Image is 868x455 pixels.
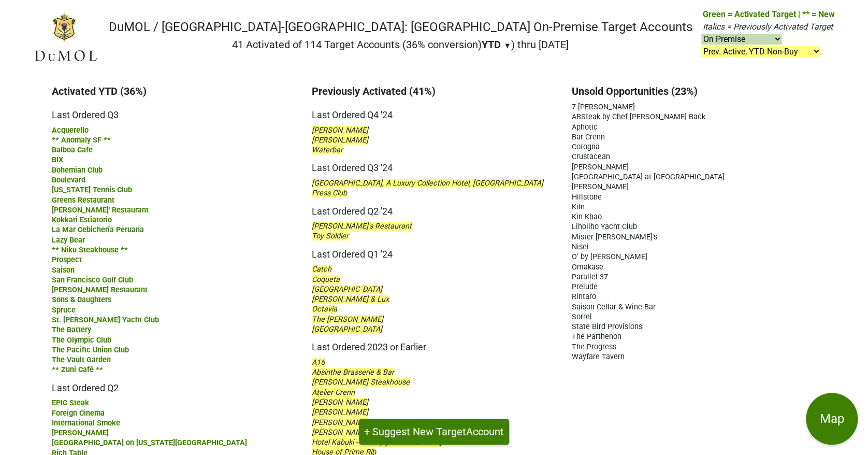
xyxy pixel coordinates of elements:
h1: DuMOL / [GEOGRAPHIC_DATA]-[GEOGRAPHIC_DATA]: [GEOGRAPHIC_DATA] On-Premise Target Accounts [109,20,692,35]
span: ** Niku Steakhouse ** [52,246,128,254]
span: Greens Restaurant [52,196,114,205]
span: [GEOGRAPHIC_DATA] [312,325,382,334]
span: The [PERSON_NAME] [312,315,383,324]
span: [GEOGRAPHIC_DATA] [312,285,382,294]
span: [PERSON_NAME] [312,136,368,145]
span: The Battery [52,325,91,334]
span: The Progress [572,343,616,351]
span: [GEOGRAPHIC_DATA] at [GEOGRAPHIC_DATA] [572,173,725,181]
span: The Pacific Union Club [52,346,129,354]
span: Italics = Previously Activated Target [703,22,833,32]
h3: Previously Activated (41%) [312,85,556,97]
span: Account [466,425,504,438]
span: Kiln [572,203,585,211]
span: [PERSON_NAME] & Lux [312,295,389,304]
span: Press Club [312,189,347,197]
span: Kin Khao [572,212,602,221]
h5: Last Ordered Q3 [52,102,296,121]
span: [PERSON_NAME] [312,428,368,437]
span: Nisei [572,243,589,251]
span: BIX [52,155,63,164]
span: Rintaro [572,292,596,301]
span: Saison Cellar & Wine Bar [572,303,656,311]
span: Mister [PERSON_NAME]'s [572,233,657,241]
span: Kokkari Estiatorio [52,216,112,224]
span: [PERSON_NAME] [572,182,629,191]
span: Sorrel [572,312,592,321]
span: Spruce [52,306,76,315]
span: Liholiho Yacht Club [572,222,637,231]
span: [PERSON_NAME]'s Restaurant [312,222,412,231]
img: DuMOL [33,12,98,63]
h5: Last Ordered Q1 '24 [312,241,556,260]
span: Foreign Cinema [52,409,105,418]
span: Saison [52,266,75,275]
span: Lazy Bear [52,236,85,245]
span: Coqueta [312,275,340,284]
span: [US_STATE] Tennis Club [52,186,132,194]
span: Aphotic [572,123,598,132]
span: [PERSON_NAME] [312,408,368,417]
span: International Smoke [52,419,120,428]
span: Waterbar [312,146,343,154]
span: Balboa Cafe [52,146,93,154]
span: O' by [PERSON_NAME] [572,252,647,261]
span: The Olympic Club [52,336,111,345]
span: Omakase [572,263,603,272]
span: Absinthe Brasserie & Bar [312,368,394,377]
span: 7 [PERSON_NAME] [572,103,635,111]
span: Acquerello [52,126,89,135]
span: EPIC Steak [52,399,89,407]
span: Hotel Kabuki - JDV by [PERSON_NAME] [312,438,442,447]
h5: Last Ordered Q3 '24 [312,154,556,174]
span: A16 [312,358,325,367]
h3: Activated YTD (36%) [52,85,296,97]
span: Atelier Crenn [312,388,355,397]
span: Catch [312,265,331,274]
button: Map [806,393,858,445]
span: [PERSON_NAME] [312,398,368,407]
span: La Mar Cebichería Peruana [52,225,144,234]
span: [PERSON_NAME]' Restaurant [52,206,149,215]
span: The Parthenon [572,332,621,341]
span: San Francisco Golf Club [52,276,133,285]
span: [PERSON_NAME] [572,163,629,172]
h3: Unsold Opportunities (23%) [572,85,816,97]
span: The Vault Garden [52,356,111,364]
span: ▼ [503,41,511,50]
h5: Last Ordered Q2 [52,375,296,394]
span: Crustacean [572,152,610,161]
span: Cotogna [572,143,600,151]
span: YTD [482,38,501,51]
span: Bar Crenn [572,133,605,141]
h5: Last Ordered Q4 '24 [312,102,556,121]
span: Octavia [312,305,337,314]
span: Hillstone [572,193,602,202]
span: ABSteak by Chef [PERSON_NAME] Back [572,112,705,121]
span: [GEOGRAPHIC_DATA], A Luxury Collection Hotel, [GEOGRAPHIC_DATA] [312,179,543,188]
span: Prelude [572,282,598,291]
span: Bohemian Club [52,166,103,175]
span: [PERSON_NAME] [312,418,368,427]
span: Green = Activated Target | ** = New [703,9,835,19]
span: [GEOGRAPHIC_DATA] on [US_STATE][GEOGRAPHIC_DATA] [52,438,247,447]
span: Prospect [52,255,82,264]
h5: Last Ordered 2023 or Earlier [312,334,556,353]
span: Toy Soldier [312,232,349,240]
span: [PERSON_NAME] [312,126,368,135]
span: Sons & Daughters [52,295,111,304]
span: Parallel 37 [572,273,608,281]
span: [PERSON_NAME] Restaurant [52,286,148,294]
span: [PERSON_NAME] [52,429,109,437]
span: St. [PERSON_NAME] Yacht Club [52,316,159,324]
span: State Bird Provisions [572,322,642,331]
h2: 41 Activated of 114 Target Accounts (36% conversion) ) thru [DATE] [109,38,692,51]
h5: Last Ordered Q2 '24 [312,198,556,217]
button: + Suggest New TargetAccount [359,419,509,445]
span: Boulevard [52,176,85,184]
span: Wayfare Tavern [572,352,625,361]
span: [PERSON_NAME] Steakhouse [312,378,410,387]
